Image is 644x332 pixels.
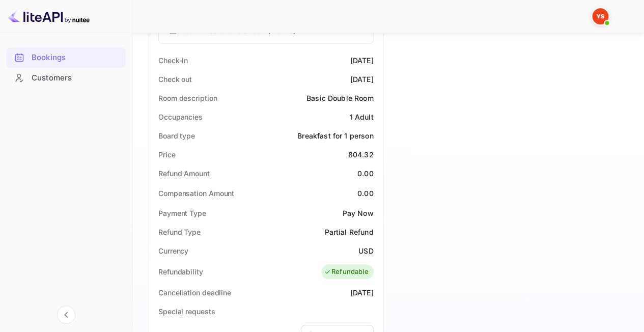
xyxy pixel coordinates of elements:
[158,93,217,103] div: Room description
[6,68,126,88] div: Customers
[158,208,206,218] div: Payment Type
[297,130,373,141] div: Breakfast for 1 person
[158,287,231,298] div: Cancellation deadline
[158,74,192,85] div: Check out
[324,267,369,277] div: Refundable
[348,149,374,160] div: 804.32
[357,168,374,179] div: 0.00
[158,112,203,122] div: Occupancies
[57,306,75,324] button: Collapse navigation
[6,48,126,68] div: Bookings
[158,266,203,277] div: Refundability
[342,208,373,218] div: Pay Now
[32,72,121,84] div: Customers
[350,74,374,85] div: [DATE]
[158,227,201,237] div: Refund Type
[306,93,374,103] div: Basic Double Room
[158,245,188,256] div: Currency
[357,188,374,199] div: 0.00
[350,287,374,298] div: [DATE]
[158,149,176,160] div: Price
[32,52,121,64] div: Bookings
[358,245,373,256] div: USD
[8,8,90,24] img: LiteAPI logo
[158,130,195,141] div: Board type
[324,227,373,237] div: Partial Refund
[6,48,126,67] a: Bookings
[6,68,126,87] a: Customers
[158,55,188,66] div: Check-in
[158,168,210,179] div: Refund Amount
[158,306,215,317] div: Special requests
[158,188,234,199] div: Compensation Amount
[592,8,608,24] img: Yandex Support
[350,55,374,66] div: [DATE]
[349,112,373,122] div: 1 Adult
